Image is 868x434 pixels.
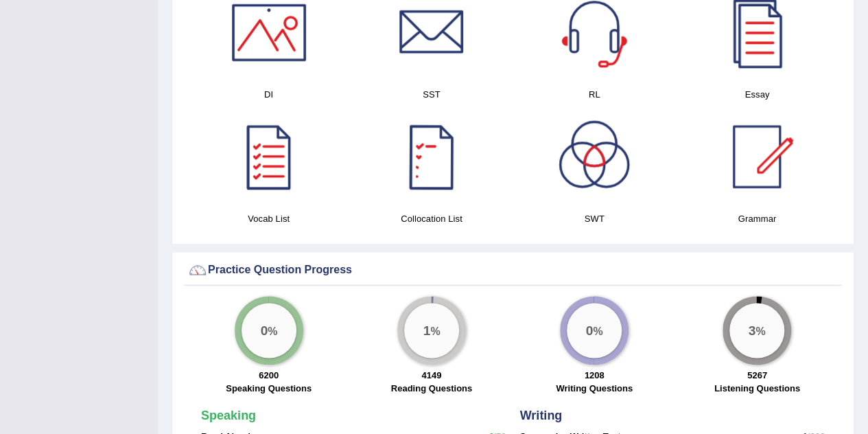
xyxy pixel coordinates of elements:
[729,303,784,358] div: %
[520,409,563,422] strong: Writing
[259,370,279,380] strong: 6200
[683,87,832,102] h4: Essay
[201,409,256,422] strong: Speaking
[242,303,296,358] div: %
[404,303,459,358] div: %
[391,382,472,395] label: Reading Questions
[586,323,594,338] big: 0
[567,303,622,358] div: %
[714,382,800,395] label: Listening Questions
[747,370,767,380] strong: 5267
[683,212,832,226] h4: Grammar
[357,212,506,226] h4: Collocation List
[357,87,506,102] h4: SST
[585,370,605,380] strong: 1208
[749,323,756,338] big: 3
[187,260,838,280] div: Practice Question Progress
[194,87,343,102] h4: DI
[421,370,441,380] strong: 4149
[556,382,633,395] label: Writing Questions
[423,323,430,338] big: 1
[194,212,343,226] h4: Vocab List
[226,382,312,395] label: Speaking Questions
[520,212,669,226] h4: SWT
[260,323,268,338] big: 0
[520,87,669,102] h4: RL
